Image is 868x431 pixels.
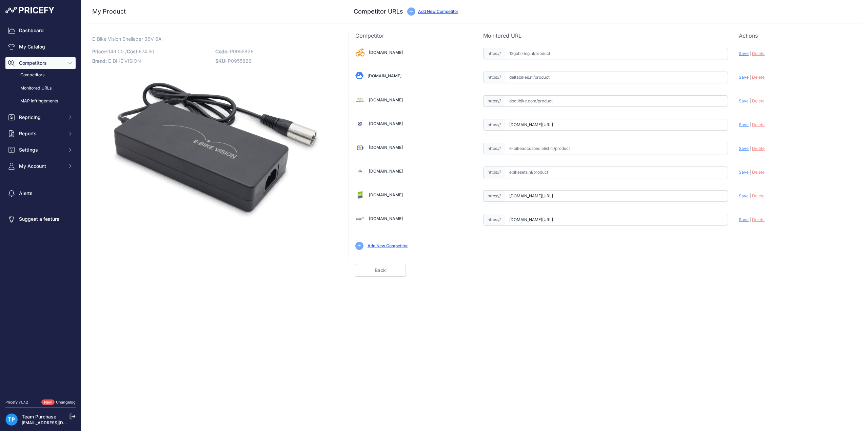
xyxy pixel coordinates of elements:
button: Competitors [5,57,76,69]
input: deltabikes.nl/product [505,72,728,83]
a: [DOMAIN_NAME] [369,169,403,174]
button: My Account [5,160,76,172]
p: € [92,47,211,56]
nav: Sidebar [5,24,76,391]
p: Actions [739,32,856,40]
span: Delete [752,75,765,80]
a: Monitored URLs [5,82,76,94]
span: Delete [752,122,765,127]
span: | [750,193,751,198]
input: fietsaccuservice.nl/product [505,190,728,202]
span: Delete [752,98,765,103]
span: https:// [483,72,505,83]
a: [DOMAIN_NAME] [369,50,403,55]
span: Save [739,51,749,56]
input: e-bikeaccu.nl/product [505,119,728,131]
a: [EMAIL_ADDRESS][DOMAIN_NAME] [22,420,93,425]
a: Changelog [56,400,76,405]
button: Reports [5,128,76,140]
a: Add New Competitor [368,243,408,248]
span: Settings [19,146,63,153]
span: Save [739,217,749,222]
span: Competitors [19,60,63,66]
span: https:// [483,166,505,178]
span: https:// [483,48,505,59]
a: [DOMAIN_NAME] [369,145,403,150]
span: SKU: [215,58,226,64]
input: 12gobiking.nl/product [505,48,728,59]
span: https:// [483,95,505,107]
span: Save [739,170,749,175]
span: | [750,170,751,175]
span: Delete [752,146,765,151]
input: e-bikeaccuspecialist.nl/product [505,143,728,154]
a: [DOMAIN_NAME] [369,121,403,126]
a: [DOMAIN_NAME] [369,97,403,102]
a: [DOMAIN_NAME] [368,73,401,78]
span: | [750,217,751,222]
a: Competitors [5,69,76,81]
span: Delete [752,193,765,198]
span: My Account [19,163,63,170]
span: Brand: [92,58,107,64]
span: https:// [483,143,505,154]
span: / € [125,48,154,54]
a: Add New Competitor [418,9,458,14]
span: Save [739,75,749,80]
input: fietsaccuwinkel.nl/product [505,214,728,226]
span: | [750,51,751,56]
a: Alerts [5,187,76,199]
span: Save [739,122,749,127]
a: Team Purchase [22,414,56,419]
span: Reports [19,130,63,137]
a: [DOMAIN_NAME] [369,216,403,221]
a: Dashboard [5,24,76,37]
p: Monitored URL [483,32,728,40]
a: MAP infringements [5,95,76,107]
span: Save [739,193,749,198]
span: https:// [483,119,505,131]
a: Back [355,264,406,277]
span: Delete [752,217,765,222]
span: | [750,146,751,151]
span: 149.00 [108,48,124,54]
h3: Competitor URLs [354,7,403,16]
a: [DOMAIN_NAME] [369,192,403,197]
span: | [750,75,751,80]
span: E-Bike Vision Snellader 36V 6A [92,35,162,43]
button: Settings [5,144,76,156]
span: New [41,399,55,405]
span: P0955826 [230,48,254,54]
input: ebikesets.nl/product [505,166,728,178]
p: Competitor [355,32,472,40]
span: Cost: [127,48,139,54]
a: Suggest a feature [5,213,76,225]
span: https:// [483,214,505,226]
img: Pricefy Logo [5,7,54,14]
div: Pricefy v1.7.2 [5,399,28,405]
span: P0955826 [228,58,252,64]
a: My Catalog [5,41,76,53]
span: 74.50 [142,48,154,54]
button: Repricing [5,111,76,123]
span: E-BIKE VISION [108,58,141,64]
input: doctibike.com/product [505,95,728,107]
span: Delete [752,170,765,175]
span: https:// [483,190,505,202]
span: Save [739,98,749,103]
span: Delete [752,51,765,56]
span: | [750,122,751,127]
span: | [750,98,751,103]
span: Price: [92,48,105,54]
span: Repricing [19,114,63,121]
span: Code: [215,48,229,54]
span: Save [739,146,749,151]
h3: My Product [92,7,335,16]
